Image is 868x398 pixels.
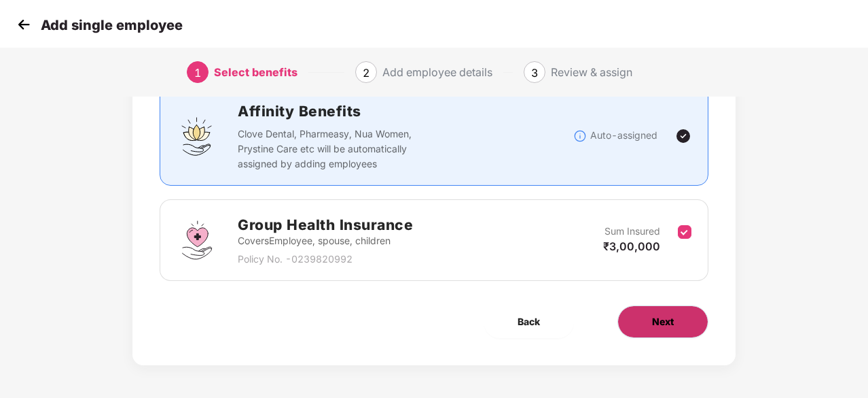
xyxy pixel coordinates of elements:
span: 1 [194,66,201,80]
span: 3 [531,66,538,80]
div: Add employee details [382,61,492,83]
span: Next [652,314,674,329]
div: Select benefits [214,61,297,83]
div: Review & assign [551,61,632,83]
img: svg+xml;base64,PHN2ZyB4bWxucz0iaHR0cDovL3d3dy53My5vcmcvMjAwMC9zdmciIHdpZHRoPSIzMCIgaGVpZ2h0PSIzMC... [14,14,34,35]
img: svg+xml;base64,PHN2ZyBpZD0iR3JvdXBfSGVhbHRoX0luc3VyYW5jZSIgZGF0YS1uYW1lPSJHcm91cCBIZWFsdGggSW5zdX... [177,220,217,261]
p: Covers Employee, spouse, children [238,233,413,248]
img: svg+xml;base64,PHN2ZyBpZD0iQWZmaW5pdHlfQmVuZWZpdHMiIGRhdGEtbmFtZT0iQWZmaW5pdHkgQmVuZWZpdHMiIHhtbG... [177,116,217,156]
p: Add single employee [41,17,183,33]
img: svg+xml;base64,PHN2ZyBpZD0iVGljay0yNHgyNCIgeG1sbnM9Imh0dHA6Ly93d3cudzMub3JnLzIwMDAvc3ZnIiB3aWR0aD... [675,128,691,144]
h2: Affinity Benefits [238,100,573,122]
p: Policy No. - 0239820992 [238,252,413,267]
button: Back [484,305,574,338]
p: Sum Insured [604,224,660,239]
p: Clove Dental, Pharmeasy, Nua Women, Prystine Care etc will be automatically assigned by adding em... [238,127,439,171]
span: Back [518,314,540,329]
h2: Group Health Insurance [238,214,413,236]
img: svg+xml;base64,PHN2ZyBpZD0iSW5mb18tXzMyeDMyIiBkYXRhLW5hbWU9IkluZm8gLSAzMngzMiIgeG1sbnM9Imh0dHA6Ly... [573,129,587,143]
p: Auto-assigned [590,128,657,143]
span: ₹3,00,000 [603,239,660,253]
span: 2 [363,66,369,80]
button: Next [617,305,708,338]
